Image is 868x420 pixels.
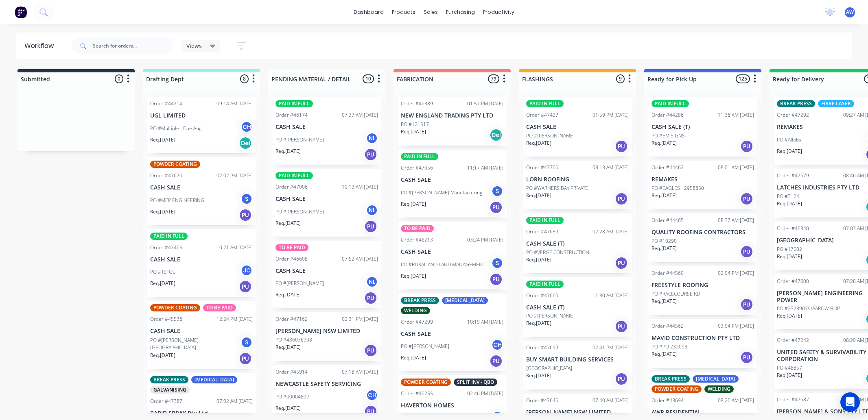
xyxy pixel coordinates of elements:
[526,185,588,192] p: PO #WARNERS BAY PRIVATE
[401,354,426,361] p: Req. [DATE]
[150,233,188,240] div: PAID IN FULL
[648,266,757,315] div: Order #4456002:04 PM [DATE]FREESTYLE ROOFINGPO #RACECOURSE RDReq.[DATE]PU
[150,184,253,191] p: CASH SALE
[593,164,629,171] div: 08:13 AM [DATE]
[150,172,182,179] div: Order #47670
[275,124,378,131] p: CASH SALE
[401,261,485,268] p: PO #RURAL AND LAND MANAGEMENT
[526,100,564,107] div: PAID IN FULL
[526,344,558,351] div: Order #47699
[401,318,433,326] div: Order #47299
[491,257,503,269] div: S
[526,397,558,404] div: Order #47646
[652,290,700,298] p: PO #RACECOURSE RD
[364,220,377,233] div: PU
[526,304,629,311] p: CASH SALE (T)
[275,196,378,202] p: CASH SALE
[526,192,551,199] p: Req. [DATE]
[275,136,324,144] p: PO #[PERSON_NAME]
[401,153,438,160] div: PAID IN FULL
[401,225,434,232] div: TO BE PAID
[401,236,433,244] div: Order #46213
[526,240,629,247] p: CASH SALE (T)
[216,172,253,179] div: 02:02 PM [DATE]
[615,257,628,270] div: PU
[648,213,757,262] div: Order #4446508:37 AM [DATE]QUALITY ROOFING CONTRACTORSPO #10290Req.[DATE]PU
[818,100,854,107] div: FIBRE LASER
[275,328,378,335] p: [PERSON_NAME] NSW LIMITED
[648,97,757,157] div: PAID IN FULLOrder #4428611:36 AM [DATE]CASH SALE (T)PO #EM SIGNSReq.[DATE]PU
[740,298,753,311] div: PU
[777,100,815,107] div: BREAK PRESS
[490,201,503,214] div: PU
[652,111,684,119] div: Order #44286
[777,225,809,232] div: Order #46840
[523,277,632,337] div: PAID IN FULLOrder #4766011:30 AM [DATE]CASH SALE (T)PO #[PERSON_NAME]Req.[DATE]PU
[150,280,175,287] p: Req. [DATE]
[275,344,301,351] p: Req. [DATE]
[442,6,479,18] div: purchasing
[704,385,734,393] div: WELDING
[401,121,429,128] p: PO #121517
[147,301,256,369] div: POWDER COATINGTO BE PAIDOrder #4553612:24 PM [DATE]CASH SALEPO #[PERSON_NAME][GEOGRAPHIC_DATA]SRe...
[648,319,757,368] div: Order #4456203:04 PM [DATE]MAVID CONSTRUCTION PTY LTDPO #PO 232093Req.[DATE]PU
[398,294,507,372] div: BREAK PRESS[MEDICAL_DATA]WELDINGOrder #4729910:19 AM [DATE]CASH SALEPO #[PERSON_NAME]CHReq.[DATE]PU
[364,344,377,357] div: PU
[467,100,503,107] div: 01:57 PM [DATE]
[342,255,378,263] div: 07:52 AM [DATE]
[840,392,860,412] div: Open Intercom Messenger
[366,132,378,144] div: NL
[777,111,809,119] div: Order #47292
[777,278,809,285] div: Order #47600
[275,111,308,119] div: Order #46174
[216,398,253,405] div: 07:02 AM [DATE]
[150,386,190,394] div: GALVANISING
[275,368,308,376] div: Order #45914
[275,220,301,227] p: Req. [DATE]
[490,273,503,286] div: PU
[203,304,236,311] div: TO BE PAID
[401,248,503,255] p: CASH SALE
[150,398,182,405] div: Order #47387
[718,111,754,119] div: 11:36 AM [DATE]
[652,335,754,342] p: MAVID CONSTRUCTION PTY LTD
[652,343,687,350] p: PO #PO 232093
[401,200,426,208] p: Req. [DATE]
[490,128,503,141] div: Del
[275,291,301,298] p: Req. [DATE]
[740,245,753,258] div: PU
[150,337,241,351] p: PO #[PERSON_NAME][GEOGRAPHIC_DATA]
[398,150,507,218] div: PAID IN FULLOrder #4705611:17 AM [DATE]CASH SALEPO #[PERSON_NAME] ManufacturingSReq.[DATE]PU
[364,292,377,305] div: PU
[150,376,188,383] div: BREAK PRESS
[491,185,503,197] div: S
[491,339,503,351] div: CH
[777,148,802,155] p: Req. [DATE]
[526,176,629,183] p: LORN ROOFING
[777,312,802,320] p: Req. [DATE]
[401,176,503,183] p: CASH SALE
[777,364,802,372] p: PO #48857
[648,161,757,209] div: Order #4446208:01 AM [DATE]REMAKESPO #EAGLES - 2958850Req.[DATE]PU
[216,316,253,323] div: 12:24 PM [DATE]
[777,200,802,207] p: Req. [DATE]
[150,197,204,204] p: PO #MCP ENGINEERING
[526,365,572,372] p: [GEOGRAPHIC_DATA]
[275,393,309,400] p: PO #00004897
[454,379,497,386] div: SPLIT INV - QBO
[342,368,378,376] div: 07:18 AM [DATE]
[239,352,252,365] div: PU
[150,352,175,359] p: Req. [DATE]
[241,264,253,276] div: JC
[398,222,507,289] div: TO BE PAIDOrder #4621303:24 PM [DATE]CASH SALEPO #RURAL AND LAND MANAGEMENTSReq.[DATE]PU
[526,356,629,363] p: BUY SMART BUILDING SERVICES
[366,389,378,401] div: CH
[93,38,173,54] input: Search for orders...
[718,322,754,330] div: 03:04 PM [DATE]
[398,97,507,146] div: Order #4638901:57 PM [DATE]NEW ENGLAND TRADING PTY LTDPO #121517Req.[DATE]Del
[275,255,308,263] div: Order #46608
[652,237,677,245] p: PO #10290
[652,217,684,224] div: Order #44465
[467,318,503,326] div: 10:19 AM [DATE]
[652,397,684,404] div: Order #43694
